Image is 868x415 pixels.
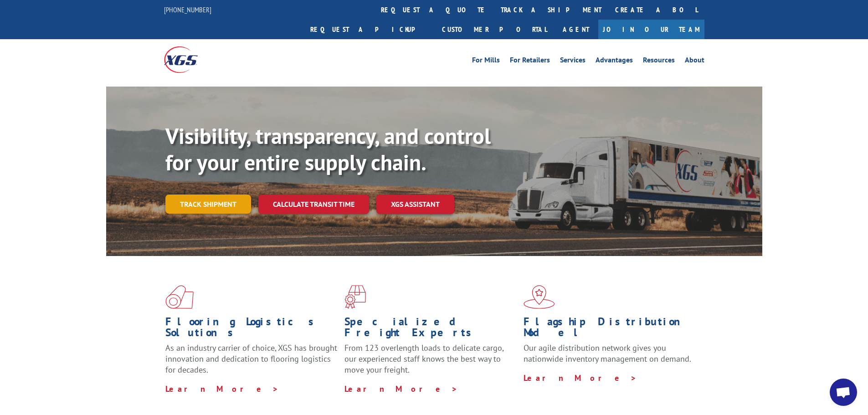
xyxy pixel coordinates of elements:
[258,195,369,214] a: Calculate transit time
[303,20,435,39] a: Request a pickup
[524,285,555,309] img: xgs-icon-flagship-distribution-model-red
[685,56,704,67] a: About
[472,56,500,67] a: For Mills
[524,373,637,383] a: Learn More >
[435,20,554,39] a: Customer Portal
[165,316,338,343] h1: Flooring Logistics Solutions
[560,56,586,67] a: Services
[165,122,491,176] b: Visibility, transparency, and control for your entire supply chain.
[164,5,211,14] a: [PHONE_NUMBER]
[554,20,598,39] a: Agent
[344,316,517,343] h1: Specialized Freight Experts
[596,56,633,67] a: Advantages
[165,195,251,214] a: Track shipment
[165,285,194,309] img: xgs-icon-total-supply-chain-intelligence-red
[510,56,550,67] a: For Retailers
[376,195,454,214] a: XGS ASSISTANT
[344,285,366,309] img: xgs-icon-focused-on-flooring-red
[643,56,675,67] a: Resources
[830,379,857,406] div: Open chat
[524,316,696,343] h1: Flagship Distribution Model
[344,343,517,383] p: From 123 overlength loads to delicate cargo, our experienced staff knows the best way to move you...
[598,20,704,39] a: Join Our Team
[524,343,691,364] span: Our agile distribution network gives you nationwide inventory management on demand.
[344,384,458,394] a: Learn More >
[165,343,337,375] span: As an industry carrier of choice, XGS has brought innovation and dedication to flooring logistics...
[165,384,279,394] a: Learn More >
